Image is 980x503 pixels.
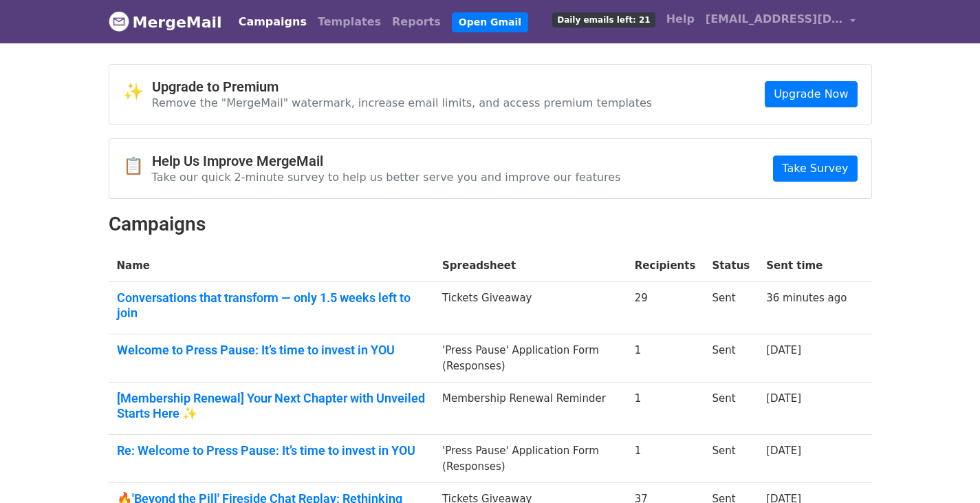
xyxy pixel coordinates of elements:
p: Take our quick 2-minute survey to help us better serve you and improve our features [152,170,621,184]
a: Upgrade Now [765,81,857,107]
th: Sent time [758,250,855,282]
p: Remove the "MergeMail" watermark, increase email limits, and access premium templates [152,96,653,110]
a: 36 minutes ago [766,292,847,304]
a: Open Gmail [452,12,528,32]
a: [DATE] [766,445,801,457]
img: MergeMail logo [109,11,129,32]
td: 'Press Pause' Application Form (Responses) [434,435,627,483]
th: Status [704,250,758,282]
a: [Membership Renewal] Your Next Chapter with Unveiled Starts Here ✨ [117,391,426,420]
a: [DATE] [766,344,801,356]
td: 1 [627,435,704,483]
a: [EMAIL_ADDRESS][DOMAIN_NAME] [700,6,861,38]
a: Daily emails left: 21 [547,6,660,33]
span: Daily emails left: 21 [552,12,655,28]
a: Help [661,6,700,33]
a: Take Survey [773,156,857,182]
a: Conversations that transform — only 1.5 weeks left to join [117,290,426,320]
a: MergeMail [109,8,222,36]
a: [DATE] [766,392,801,405]
td: 1 [627,334,704,383]
th: Recipients [627,250,704,282]
h4: Help Us Improve MergeMail [152,153,621,169]
span: ✨ [123,82,152,102]
span: 📋 [123,156,152,176]
h2: Campaigns [109,213,872,236]
h4: Upgrade to Premium [152,78,653,95]
span: [EMAIL_ADDRESS][DOMAIN_NAME] [706,11,843,28]
td: Sent [704,435,758,483]
td: Sent [704,383,758,435]
td: 29 [627,282,704,334]
td: Sent [704,334,758,383]
a: Templates [312,8,386,36]
td: 1 [627,383,704,435]
a: Re: Welcome to Press Pause: It’s time to invest in YOU [117,443,426,458]
td: 'Press Pause' Application Form (Responses) [434,334,627,383]
a: Campaigns [233,8,312,36]
td: Tickets Giveaway [434,282,627,334]
a: Reports [386,8,446,36]
th: Name [109,250,435,282]
td: Sent [704,282,758,334]
td: Membership Renewal Reminder [434,383,627,435]
th: Spreadsheet [434,250,627,282]
a: Welcome to Press Pause: It’s time to invest in YOU [117,343,426,358]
